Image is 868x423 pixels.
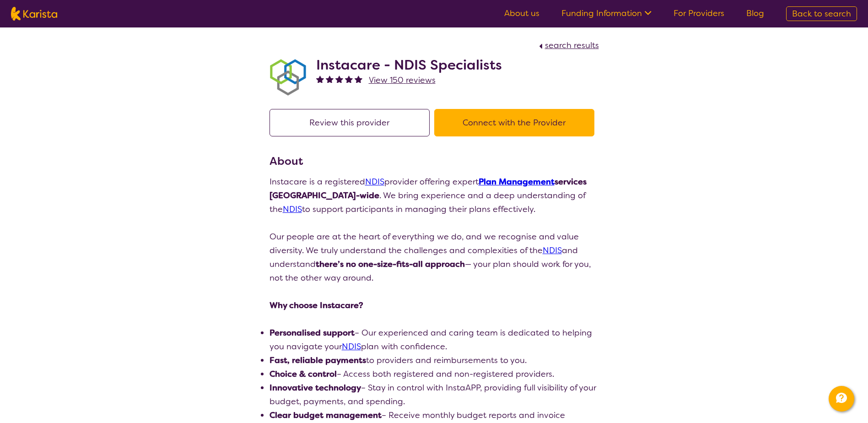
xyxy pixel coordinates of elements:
img: fullstar [345,75,353,83]
a: Funding Information [561,8,652,19]
img: fullstar [355,75,362,83]
img: fullstar [326,75,334,83]
span: View 150 reviews [369,75,436,86]
h3: About [270,153,599,169]
p: Our people are at the heart of everything we do, and we recognise and value diversity. We truly u... [270,230,599,285]
strong: Why choose Instacare? [270,300,363,311]
img: obkhna0zu27zdd4ubuus.png [270,59,306,96]
a: NDIS [342,341,361,352]
strong: Choice & control [270,369,337,380]
p: Instacare is a registered provider offering expert . We bring experience and a deep understanding... [270,175,599,216]
li: – Stay in control with InstaAPP, providing full visibility of your budget, payments, and spending. [270,381,599,408]
li: – Our experienced and caring team is dedicated to helping you navigate your plan with confidence. [270,326,599,353]
a: View 150 reviews [369,73,436,87]
button: Channel Menu [829,386,854,412]
a: NDIS [365,176,384,187]
a: Back to search [786,6,857,21]
strong: Clear budget management [270,410,382,421]
li: to providers and reimbursements to you. [270,353,599,367]
strong: Fast, reliable payments [270,355,366,366]
img: fullstar [316,75,324,83]
a: NDIS [543,245,562,256]
strong: there’s no one-size-fits-all approach [316,259,465,270]
a: For Providers [674,8,724,19]
a: Review this provider [270,117,434,128]
h2: Instacare - NDIS Specialists [316,57,502,73]
a: Plan Management [479,176,555,187]
strong: Personalised support [270,327,355,338]
strong: Innovative technology [270,382,361,393]
img: Karista logo [11,7,57,21]
span: search results [545,40,599,51]
img: fullstar [335,75,343,83]
li: – Access both registered and non-registered providers. [270,367,599,381]
button: Review this provider [270,109,430,136]
a: Connect with the Provider [434,117,599,128]
span: Back to search [792,8,851,19]
a: search results [537,40,599,51]
a: About us [504,8,539,19]
button: Connect with the Provider [434,109,594,136]
a: Blog [746,8,764,19]
a: NDIS [283,204,302,215]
